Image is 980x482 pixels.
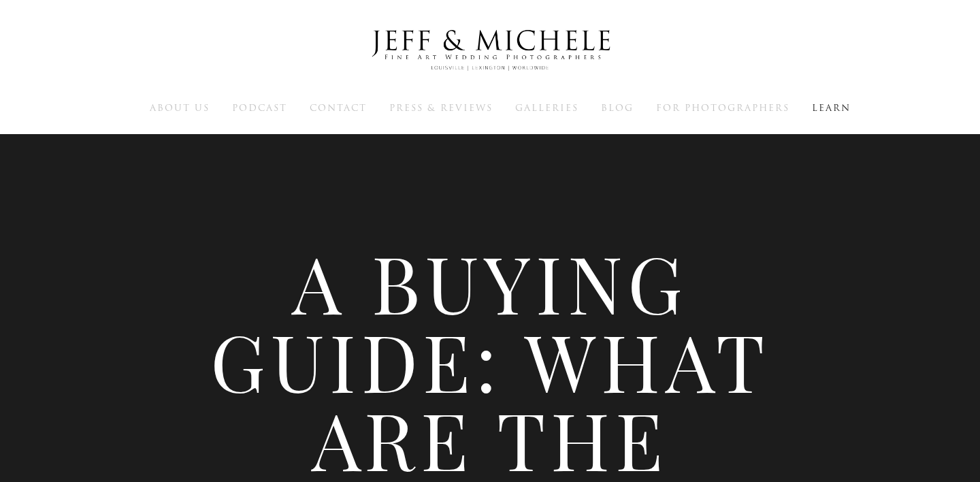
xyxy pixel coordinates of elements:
a: About Us [150,101,210,114]
a: Podcast [232,101,287,114]
a: Learn [812,101,851,114]
a: Galleries [515,101,578,114]
a: Contact [310,101,367,114]
img: Louisville Wedding Photographers - Jeff & Michele Wedding Photographers [354,17,626,84]
a: For Photographers [656,101,789,114]
a: Blog [601,101,634,114]
a: Press & Reviews [389,101,493,114]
